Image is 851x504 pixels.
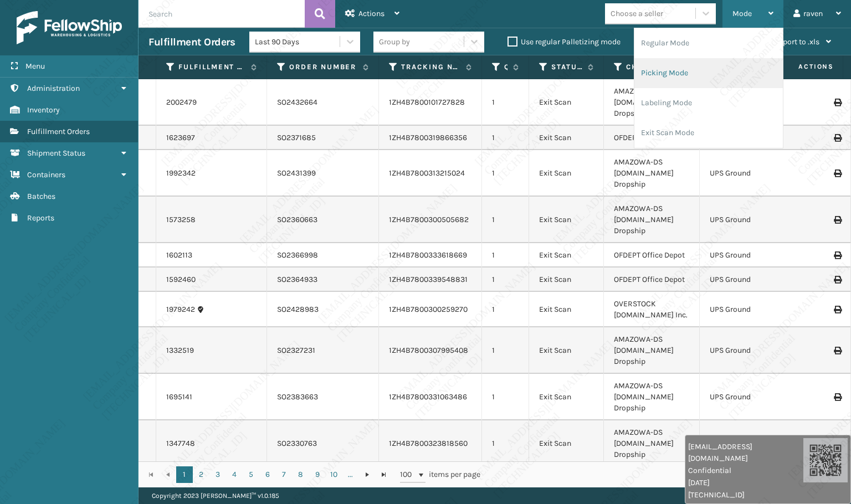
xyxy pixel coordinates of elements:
span: [TECHNICAL_ID] [688,489,803,501]
span: [EMAIL_ADDRESS][DOMAIN_NAME] [688,441,803,464]
div: Group by [379,36,410,48]
td: 1 [482,292,529,327]
td: SO2366998 [267,243,379,268]
i: Print Label [834,347,840,354]
i: Print Label [834,306,840,313]
span: Mode [732,9,752,18]
a: Go to the next page [359,466,376,483]
span: items per page [400,466,481,483]
td: Exit Scan [529,327,604,374]
a: 1979242 [166,304,195,315]
td: SO2428983 [267,292,379,327]
span: Go to the last page [380,470,388,479]
a: 6 [259,466,276,483]
label: Status [551,62,582,72]
td: OVERSTOCK [DOMAIN_NAME] Inc. [604,292,700,327]
td: UPS Ground [700,150,806,197]
td: SO2383663 [267,374,379,420]
label: Order Number [289,62,357,72]
td: AMAZOWA-DS [DOMAIN_NAME] Dropship [604,420,700,467]
label: Fulfillment Order Id [178,62,245,72]
td: AMAZOWA-DS [DOMAIN_NAME] Dropship [604,374,700,420]
a: 1695141 [166,392,192,403]
span: Inventory [27,105,60,115]
a: 9 [309,466,326,483]
a: 3 [209,466,226,483]
a: 7 [276,466,293,483]
i: Print Label [834,99,840,106]
td: Exit Scan [529,243,604,268]
a: 8 [293,466,309,483]
a: 1ZH4B7800331063486 [389,392,467,402]
a: Go to the last page [376,466,392,483]
td: Exit Scan [529,420,604,467]
td: Exit Scan [529,79,604,126]
td: Exit Scan [529,292,604,327]
i: Print Label [834,169,840,177]
span: Actions [358,9,385,18]
td: UPS Ground [700,420,806,467]
td: UPS Ground [700,243,806,268]
td: AMAZOWA-DS [DOMAIN_NAME] Dropship [604,197,700,243]
a: 1ZH4B7800323818560 [389,439,468,448]
td: OFDEPT Office Depot [604,126,700,150]
div: Last 90 Days [255,36,341,48]
td: AMAZOWA-DS [DOMAIN_NAME] Dropship [604,150,700,197]
td: UPS Ground [700,327,806,374]
span: [DATE] [688,477,803,488]
a: 1332519 [166,345,194,356]
div: Choose a seller [611,8,663,19]
a: ... [342,466,359,483]
td: 1 [482,374,529,420]
a: 1ZH4B7800300259270 [389,305,468,314]
span: Reports [27,213,54,223]
td: SO2432664 [267,79,379,126]
a: 1ZH4B7800101727828 [389,97,465,107]
td: OFDEPT Office Depot [604,268,700,292]
td: OFDEPT Office Depot [604,243,700,268]
a: 2 [193,466,209,483]
span: Export to .xls [775,37,819,47]
span: Fulfillment Orders [27,127,90,136]
span: Go to the next page [363,470,372,479]
td: 1 [482,268,529,292]
h3: Fulfillment Orders [148,35,235,49]
td: SO2330763 [267,420,379,467]
a: 1ZH4B7800319866356 [389,133,467,142]
span: Administration [27,84,80,93]
td: 1 [482,243,529,268]
a: 1602113 [166,250,192,261]
td: Exit Scan [529,126,604,150]
td: 1 [482,420,529,467]
td: UPS Ground [700,268,806,292]
td: AMAZOWA-DS [DOMAIN_NAME] Dropship [604,327,700,374]
td: Exit Scan [529,374,604,420]
a: 2002479 [166,97,197,108]
i: Print Label [834,276,840,284]
a: 1ZH4B7800333618669 [389,250,467,260]
div: 1 - 100 of 43051 items [496,469,839,480]
a: 1623697 [166,132,195,143]
a: 1592460 [166,274,196,285]
span: 100 [400,469,417,480]
td: 1 [482,327,529,374]
li: Picking Mode [634,58,783,88]
td: UPS Ground [700,197,806,243]
span: Confidential [688,465,803,476]
i: Print Label [834,393,840,401]
td: SO2371685 [267,126,379,150]
span: Menu [25,61,45,71]
label: Channel [626,62,678,72]
td: SO2360663 [267,197,379,243]
li: Exit Scan Mode [634,118,783,148]
td: SO2431399 [267,150,379,197]
i: Print Label [834,134,840,142]
td: Exit Scan [529,150,604,197]
td: AMAZOWA-DS [DOMAIN_NAME] Dropship [604,79,700,126]
label: Tracking Number [401,62,460,72]
a: 1 [176,466,193,483]
a: 5 [243,466,259,483]
span: Batches [27,192,55,201]
a: 4 [226,466,243,483]
td: UPS Ground [700,292,806,327]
